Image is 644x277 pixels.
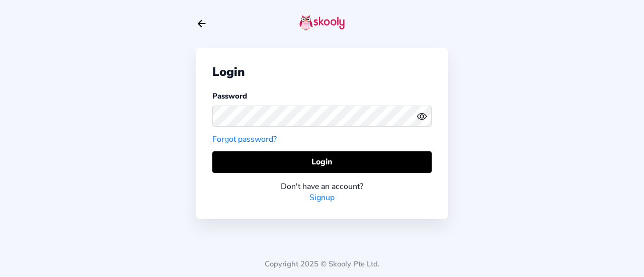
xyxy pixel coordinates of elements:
[212,64,432,80] div: Login
[417,111,432,122] button: eye outlineeye off outline
[212,181,432,192] div: Don't have an account?
[212,134,277,145] a: Forgot password?
[417,111,427,122] ion-icon: eye outline
[196,18,207,29] button: arrow back outline
[212,151,432,173] button: Login
[309,192,335,203] a: Signup
[212,91,247,101] label: Password
[299,15,345,31] img: skooly-logo.png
